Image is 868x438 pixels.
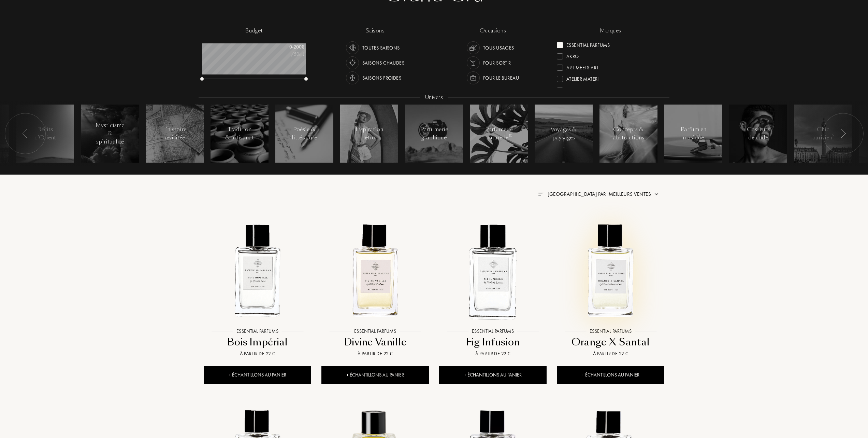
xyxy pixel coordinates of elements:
div: Tous usages [483,41,514,54]
img: Bois Impérial Essential Parfums [204,218,310,324]
img: arr_left.svg [840,129,846,138]
div: À partir de 22 € [442,350,544,357]
div: Akro [566,51,579,60]
div: saisons [361,27,389,35]
img: Fig Infusion Essential Parfums [440,218,546,324]
div: Saisons froides [362,71,401,84]
div: + Échantillons au panier [439,366,547,384]
div: Poésie & littérature [290,125,319,142]
div: Mysticisme & spiritualité [96,121,125,146]
div: Inspiration rétro [355,125,384,142]
div: L'histoire revisitée [160,125,189,142]
div: Casseurs de code [744,125,773,142]
img: usage_occasion_work_white.svg [468,73,478,83]
div: 0 - 200 € [270,43,304,51]
div: Atelier Materi [566,73,599,82]
div: Parfumerie naturelle [484,125,513,142]
div: Parfumerie graphique [420,125,449,142]
div: Parfum en musique [679,125,708,142]
img: filter_by.png [538,192,544,196]
div: Tradition & artisanat [225,125,254,142]
div: + Échantillons au panier [321,366,429,384]
div: Pour le bureau [483,71,519,84]
div: marques [595,27,626,35]
div: + Échantillons au panier [557,366,664,384]
div: Saisons chaudes [362,56,404,69]
div: Art Meets Art [566,62,598,71]
span: [GEOGRAPHIC_DATA] par : Meilleurs ventes [548,191,651,197]
div: Pour sortir [483,56,511,69]
div: Univers [420,94,448,101]
img: usage_occasion_party_white.svg [468,58,478,68]
div: Baruti [566,84,581,94]
img: Orange X Santal Essential Parfums [558,218,664,324]
span: 10 [509,133,512,138]
div: occasions [475,27,511,35]
a: Orange X Santal Essential ParfumsEssential ParfumsOrange X SantalÀ partir de 22 € [557,210,664,366]
img: usage_season_hot_white.svg [348,58,357,68]
img: usage_occasion_all_white.svg [468,43,478,53]
div: Concepts & abstractions [613,125,644,142]
div: /50mL [270,51,304,58]
a: Fig Infusion Essential ParfumsEssential ParfumsFig InfusionÀ partir de 22 € [439,210,547,366]
div: À partir de 22 € [560,350,662,357]
img: usage_season_average_white.svg [348,43,357,53]
div: budget [240,27,268,35]
a: Divine Vanille Essential ParfumsEssential ParfumsDivine VanilleÀ partir de 22 € [321,210,429,366]
img: usage_season_cold_white.svg [348,73,357,83]
div: Toutes saisons [362,41,400,54]
a: Bois Impérial Essential ParfumsEssential ParfumsBois ImpérialÀ partir de 22 € [204,210,311,366]
div: À partir de 22 € [324,350,426,357]
div: Essential Parfums [566,39,610,49]
img: arrow.png [654,191,659,197]
div: Voyages & paysages [549,125,578,142]
img: Divine Vanille Essential Parfums [322,218,428,324]
div: À partir de 22 € [206,350,308,357]
img: arr_left.svg [23,129,28,138]
div: + Échantillons au panier [204,366,311,384]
